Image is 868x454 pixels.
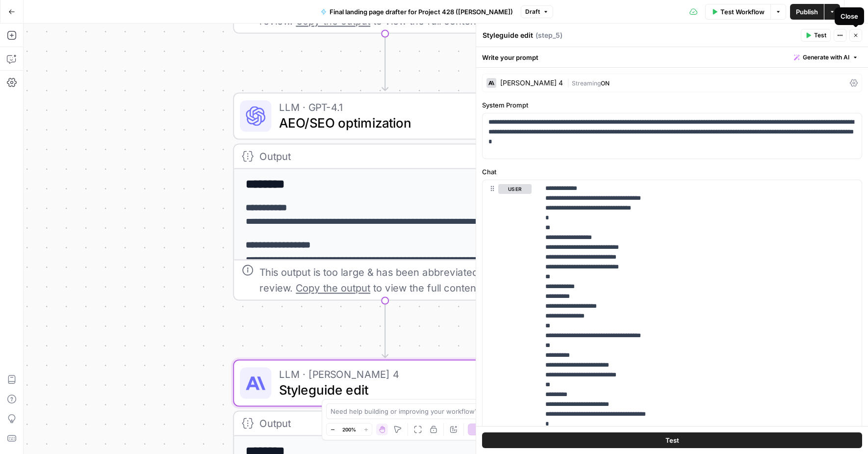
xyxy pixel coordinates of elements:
div: [PERSON_NAME] 4 [500,80,563,86]
button: Final landing page drafter for Project 428 ([PERSON_NAME]) [315,4,519,20]
div: Write your prompt [476,47,868,67]
span: Generate with AI [803,53,849,62]
span: LLM · GPT-4.1 [279,99,481,115]
span: 200% [342,426,356,433]
g: Edge from step_11 to step_5 [382,300,388,358]
span: Final landing page drafter for Project 428 ([PERSON_NAME]) [330,7,513,17]
textarea: Styleguide edit [483,30,533,40]
span: Test [814,31,826,40]
label: System Prompt [482,100,862,110]
span: Publish [796,7,818,17]
g: Edge from step_3 to step_11 [382,33,388,91]
span: LLM · [PERSON_NAME] 4 [279,366,483,382]
span: | [567,78,572,87]
button: Test [482,432,862,448]
span: Styleguide edit [279,380,483,400]
button: Draft [521,5,553,18]
span: Test Workflow [720,7,765,17]
button: Test [801,29,831,42]
div: Output [259,415,507,431]
span: Copy the output [296,282,370,294]
button: Test Workflow [705,4,770,20]
button: Publish [790,4,824,20]
span: ON [601,80,610,87]
div: This output is too large & has been abbreviated for review. to view the full content. [259,264,528,295]
button: user [498,184,532,194]
div: Output [259,148,507,164]
span: Test [665,435,679,445]
span: ( step_5 ) [536,30,562,40]
span: AEO/SEO optimization [279,113,481,133]
button: Generate with AI [790,51,862,64]
span: Streaming [572,80,601,87]
span: Copy the output [296,15,370,27]
label: Chat [482,167,862,177]
span: Draft [525,7,540,16]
